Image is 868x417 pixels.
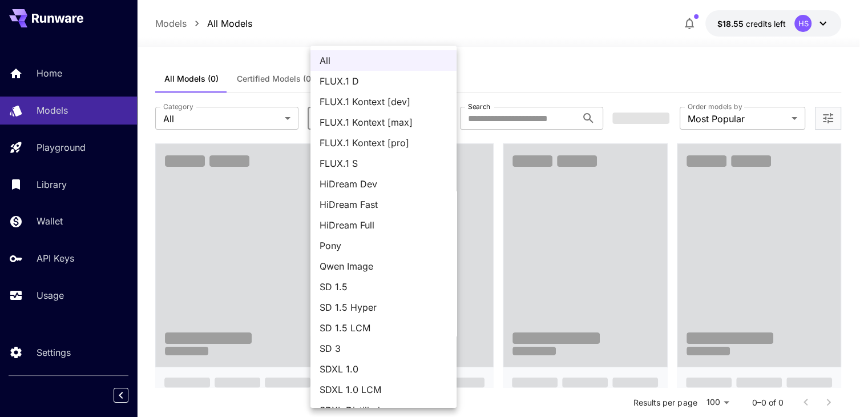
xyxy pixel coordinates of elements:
[320,239,447,252] span: Pony
[320,280,447,294] span: SD 1.5
[320,74,447,88] span: FLUX.1 D
[320,115,447,129] span: FLUX.1 Kontext [max]
[320,321,447,335] span: SD 1.5 LCM
[320,177,447,191] span: HiDream Dev
[320,136,447,150] span: FLUX.1 Kontext [pro]
[320,157,447,170] span: FLUX.1 S
[320,383,447,396] span: SDXL 1.0 LCM
[320,259,447,273] span: Qwen Image
[320,300,447,314] span: SD 1.5 Hyper
[320,54,447,67] span: All
[320,95,447,109] span: FLUX.1 Kontext [dev]
[320,403,447,417] span: SDXL Distilled
[320,362,447,376] span: SDXL 1.0
[320,342,447,355] span: SD 3
[320,198,447,211] span: HiDream Fast
[320,218,447,232] span: HiDream Full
